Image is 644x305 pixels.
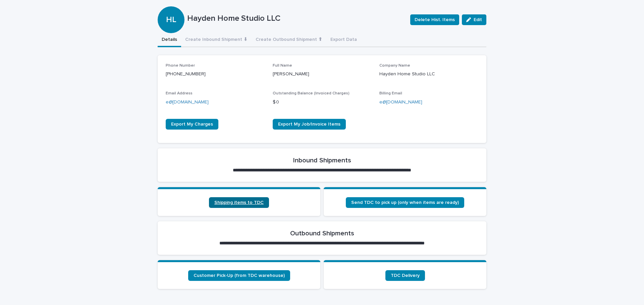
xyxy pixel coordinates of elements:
[273,99,372,106] p: $ 0
[385,270,425,281] a: TDC Delivery
[188,270,290,281] a: Customer Pick-Up (from TDC warehouse)
[290,229,354,237] h2: Outbound Shipments
[171,122,213,127] span: Export My Charges
[379,64,410,68] span: Company Name
[379,71,478,78] p: Hayden Home Studio LLC
[194,273,285,278] span: Customer Pick-Up (from TDC warehouse)
[462,14,486,25] button: Edit
[379,91,402,95] span: Billing Email
[273,119,346,130] a: Export My Job/Invoice Items
[209,197,269,208] a: Shipping items to TDC
[351,200,459,205] span: Send TDC to pick up (only when items are ready)
[187,14,405,23] p: Hayden Home Studio LLC
[379,100,422,104] a: e@[DOMAIN_NAME]
[252,33,326,47] button: Create Outbound Shipment ⬆
[214,200,264,205] span: Shipping items to TDC
[391,273,420,278] span: TDC Delivery
[415,16,455,23] span: Delete Hist. Items
[273,91,350,95] span: Outstanding Balance (Invoiced Charges)
[326,33,361,47] button: Export Data
[181,33,252,47] button: Create Inbound Shipment ⬇
[166,100,209,104] a: e@[DOMAIN_NAME]
[278,122,340,127] span: Export My Job/Invoice Items
[474,17,482,22] span: Edit
[346,197,464,208] a: Send TDC to pick up (only when items are ready)
[273,71,372,78] p: [PERSON_NAME]
[166,72,206,76] a: [PHONE_NUMBER]
[293,156,351,164] h2: Inbound Shipments
[166,91,193,95] span: Email Address
[273,64,292,68] span: Full Name
[166,64,195,68] span: Phone Number
[410,14,459,25] button: Delete Hist. Items
[158,33,181,47] button: Details
[166,119,218,130] a: Export My Charges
